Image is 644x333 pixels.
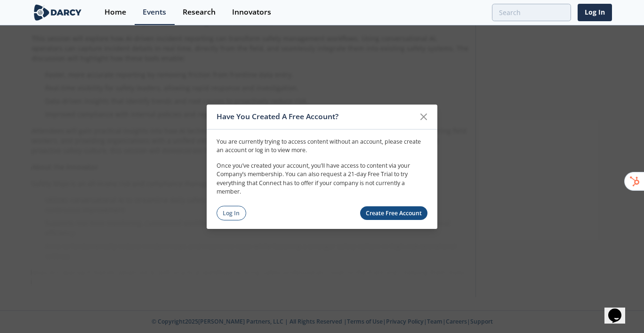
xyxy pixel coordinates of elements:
div: Home [105,8,126,16]
input: Advanced Search [492,4,571,21]
p: You are currently trying to access content without an account, please create an account or log in... [217,138,427,155]
div: Have You Created A Free Account? [217,108,415,126]
div: Events [143,8,166,16]
a: Create Free Account [360,206,428,220]
iframe: chat widget [604,295,635,324]
img: logo-wide.svg [32,4,83,21]
p: Once you’ve created your account, you’ll have access to content via your Company’s membership. Yo... [217,162,427,196]
div: Research [183,8,216,16]
div: Innovators [232,8,271,16]
a: Log In [217,206,246,220]
a: Log In [578,4,612,21]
